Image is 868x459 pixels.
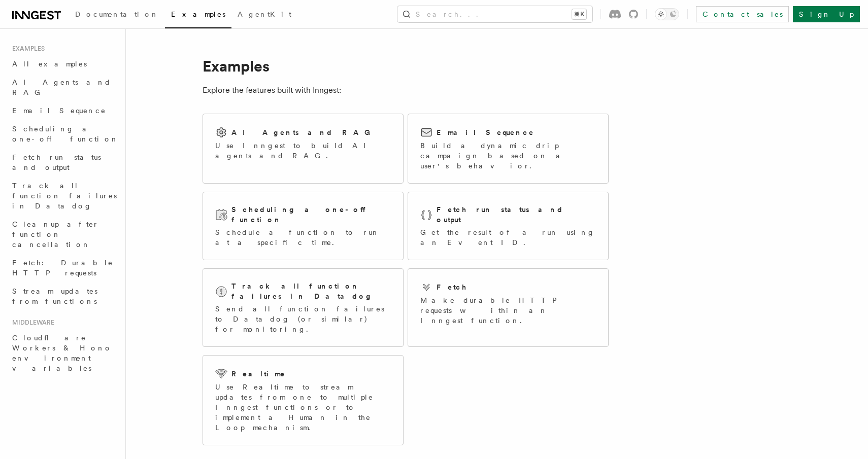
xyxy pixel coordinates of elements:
h2: Fetch [437,282,468,292]
a: Contact sales [696,6,789,22]
span: Email Sequence [12,107,106,115]
h2: Realtime [231,369,286,379]
a: Documentation [69,3,165,27]
a: Examples [165,3,231,28]
h2: Fetch run status and output [437,204,596,225]
h2: AI Agents and RAG [231,127,376,137]
a: Fetch run status and outputGet the result of a run using an Event ID. [408,192,609,260]
span: Scheduling a one-off function [12,125,119,143]
a: Sign Up [793,6,860,22]
a: Fetch run status and output [8,148,119,176]
span: Stream updates from functions [12,287,97,305]
span: Cleanup after function cancellation [12,220,99,249]
span: Fetch: Durable HTTP requests [12,259,113,277]
h2: Track all function failures in Datadog [231,281,391,301]
a: Cloudflare Workers & Hono environment variables [8,329,119,377]
a: Track all function failures in Datadog [8,176,119,215]
span: All examples [12,60,87,68]
span: Documentation [75,10,159,18]
p: Build a dynamic drip campaign based on a user's behavior. [420,140,596,171]
a: Track all function failures in DatadogSend all function failures to Datadog (or similar) for moni... [203,268,404,347]
a: All examples [8,55,119,73]
a: RealtimeUse Realtime to stream updates from one to multiple Inngest functions or to implement a H... [203,355,404,445]
a: Scheduling a one-off function [8,120,119,148]
a: Scheduling a one-off functionSchedule a function to run at a specific time. [203,192,404,260]
a: AI Agents and RAG [8,73,119,101]
span: Cloudflare Workers & Hono environment variables [12,334,112,372]
p: Explore the features built with Inngest: [203,83,609,97]
button: Toggle dark mode [655,8,679,20]
p: Use Realtime to stream updates from one to multiple Inngest functions or to implement a Human in ... [215,382,391,433]
a: Fetch: Durable HTTP requests [8,254,119,282]
span: AI Agents and RAG [12,78,111,96]
span: Fetch run status and output [12,153,101,171]
a: AI Agents and RAGUse Inngest to build AI agents and RAG. [203,114,404,184]
a: Email Sequence [8,101,119,120]
span: Examples [171,10,225,18]
button: Search...⌘K [397,6,592,22]
a: AgentKit [231,3,297,27]
kbd: ⌘K [572,9,586,19]
a: Stream updates from functions [8,282,119,310]
a: FetchMake durable HTTP requests within an Inngest function. [408,268,609,347]
h2: Email Sequence [437,127,535,137]
span: Track all function failures in Datadog [12,182,117,210]
span: AgentKit [238,10,291,18]
p: Send all function failures to Datadog (or similar) for monitoring. [215,304,391,334]
h2: Scheduling a one-off function [231,204,391,225]
h1: Examples [203,57,609,75]
p: Get the result of a run using an Event ID. [420,227,596,248]
p: Schedule a function to run at a specific time. [215,227,391,248]
span: Examples [8,45,45,53]
span: Middleware [8,319,54,327]
p: Use Inngest to build AI agents and RAG. [215,140,391,161]
a: Cleanup after function cancellation [8,215,119,254]
a: Email SequenceBuild a dynamic drip campaign based on a user's behavior. [408,114,609,184]
p: Make durable HTTP requests within an Inngest function. [420,295,596,326]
